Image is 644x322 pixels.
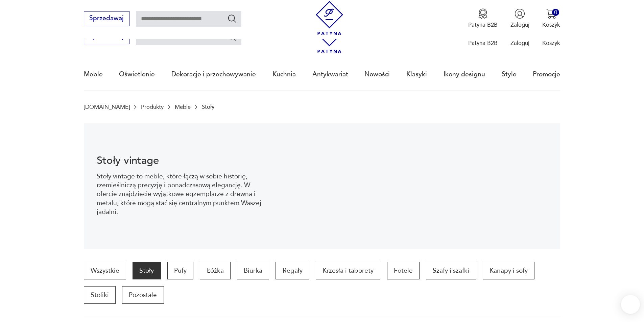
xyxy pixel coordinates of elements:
a: Pozostałe [122,286,164,304]
iframe: Smartsupp widget button [621,295,640,314]
a: Łóżka [200,262,230,279]
img: Patyna - sklep z meblami i dekoracjami vintage [312,1,347,35]
a: Dekoracje i przechowywanie [171,59,256,90]
a: Krzesła i taborety [316,262,380,279]
button: Sprzedawaj [84,11,129,26]
a: [DOMAIN_NAME] [84,104,130,110]
p: Zaloguj [510,21,529,29]
button: Szukaj [227,32,237,42]
button: Patyna B2B [468,8,498,29]
a: Sprzedawaj [84,34,129,40]
a: Nowości [364,59,390,90]
a: Promocje [533,59,560,90]
p: Patyna B2B [468,39,498,47]
a: Stoły [133,262,161,279]
a: Meble [175,104,191,110]
a: Kanapy i sofy [483,262,534,279]
p: Patyna B2B [468,21,498,29]
p: Stoły vintage to meble, które łączą w sobie historię, rzemieślniczą precyzję i ponadczasową elega... [97,172,261,217]
a: Stoliki [84,286,116,304]
h1: Stoły vintage [97,156,261,166]
a: Ikony designu [444,59,485,90]
a: Kuchnia [272,59,296,90]
a: Meble [84,59,103,90]
button: 0Koszyk [542,8,560,29]
p: Zaloguj [510,39,529,47]
div: 0 [552,9,559,16]
button: Szukaj [227,14,237,23]
a: Pufy [167,262,193,279]
a: Klasyki [406,59,427,90]
a: Wszystkie [84,262,126,279]
a: Szafy i szafki [426,262,476,279]
a: Ikona medaluPatyna B2B [468,8,498,29]
button: Zaloguj [510,8,529,29]
a: Produkty [141,104,164,110]
a: Regały [276,262,309,279]
a: Antykwariat [312,59,348,90]
p: Koszyk [542,21,560,29]
a: Sprzedawaj [84,16,129,22]
a: Fotele [387,262,420,279]
img: Ikona medalu [478,8,488,19]
p: Stoły [202,104,214,110]
img: Ikona koszyka [546,8,556,19]
a: Style [502,59,517,90]
a: Biurka [237,262,269,279]
p: Koszyk [542,39,560,47]
img: Ikonka użytkownika [515,8,525,19]
a: Oświetlenie [119,59,155,90]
